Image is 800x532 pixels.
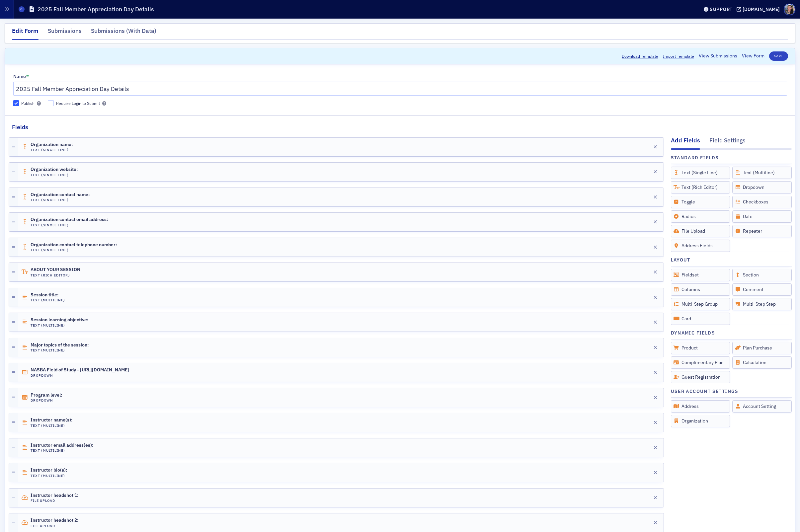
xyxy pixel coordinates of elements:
span: Instructor headshot 1: [31,493,78,498]
h4: Text (Rich Editor) [31,273,80,277]
div: Text (Rich Editor) [671,181,730,193]
div: Address Fields [671,240,730,252]
div: Date [732,210,792,223]
button: [DOMAIN_NAME] [737,7,782,12]
div: Organization [671,415,730,427]
div: Text (Single Line) [671,167,730,179]
div: File Upload [671,225,730,237]
div: Section [732,269,792,281]
div: Card [671,313,730,325]
span: Profile [784,4,795,15]
h4: Standard Fields [671,154,719,161]
div: Text (Multiline) [732,167,792,179]
h4: Text (Single Line) [31,148,73,152]
span: Session title: [31,292,68,298]
div: Plan Purchase [732,342,792,354]
span: Session learning objective: [31,317,88,323]
div: Submissions (With Data) [91,27,156,39]
div: Multi-Step Group [671,298,730,310]
h4: Text (Multiline) [31,348,89,352]
h4: User Account Settings [671,388,739,395]
div: Address [671,400,730,413]
div: Complimentary Plan [671,356,730,369]
h4: File Upload [31,498,78,503]
span: Import Template [663,53,694,59]
input: Require Login to Submit [48,100,54,106]
div: Field Settings [709,136,746,148]
div: Publish [21,101,35,106]
span: Organization website: [31,167,78,172]
div: Account Setting [732,400,792,413]
div: Submissions [48,27,82,39]
div: Dropdown [732,181,792,193]
abbr: This field is required [26,74,29,80]
span: NASBA Field of Study - [URL][DOMAIN_NAME] [31,367,129,373]
div: Checkboxes [732,196,792,208]
a: View Submissions [699,52,737,59]
div: Guest Registration [671,371,730,383]
div: [DOMAIN_NAME] [743,6,780,12]
div: Add Fields [671,136,700,149]
button: Save [769,51,788,61]
h4: Text (Multiline) [31,298,68,302]
div: Columns [671,283,730,296]
h4: Text (Single Line) [31,173,78,177]
span: Organization contact email address: [31,217,108,222]
h4: Text (Multiline) [31,323,88,328]
span: Instructor email address(es): [31,443,93,448]
input: Publish [13,100,19,106]
span: Organization name: [31,142,73,147]
div: Name [13,74,26,80]
h4: Text (Single Line) [31,198,90,202]
div: Toggle [671,196,730,208]
h4: File Upload [31,524,78,528]
div: Repeater [732,225,792,237]
span: Organization contact telephone number: [31,242,117,248]
h4: Text (Single Line) [31,223,108,227]
h4: Dropdown [31,398,68,403]
span: Instructor headshot 2: [31,518,78,523]
h1: 2025 Fall Member Appreciation Day Details [38,5,154,13]
div: Radios [671,210,730,223]
h4: Text (Multiline) [31,423,72,428]
h4: Text (Multiline) [31,474,68,478]
span: Instructor bio(s): [31,468,68,473]
div: Multi-Step Step [732,298,792,310]
div: Edit Form [12,27,39,40]
div: Require Login to Submit [56,101,100,106]
span: Organization contact name: [31,192,90,197]
div: Comment [732,283,792,296]
h4: Text (Multiline) [31,448,93,453]
span: Major topics of the session: [31,342,89,348]
div: Support [710,6,733,12]
h4: Dynamic Fields [671,330,715,337]
h2: Fields [12,123,28,131]
h4: Layout [671,257,690,264]
span: ABOUT YOUR SESSION [31,267,80,272]
a: View Form [742,52,764,59]
button: Download Template [622,53,658,59]
div: Product [671,342,730,354]
span: Instructor name(s): [31,418,72,423]
div: Fieldset [671,269,730,281]
h4: Text (Single Line) [31,248,117,252]
h4: Dropdown [31,373,129,378]
span: Program level: [31,393,68,398]
div: Calculation [732,356,792,369]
